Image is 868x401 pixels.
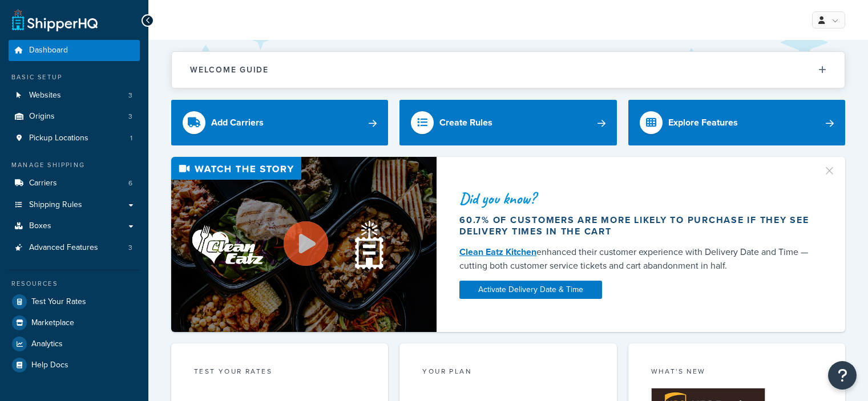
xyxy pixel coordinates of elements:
span: Advanced Features [29,243,98,253]
span: 6 [128,179,132,188]
div: Explore Features [668,115,738,131]
span: 1 [130,133,132,143]
div: Add Carriers [211,115,264,131]
li: Advanced Features [9,237,140,258]
a: Explore Features [628,100,845,145]
a: Marketplace [9,313,140,333]
div: Your Plan [422,366,594,379]
span: Origins [29,112,55,121]
div: enhanced their customer experience with Delivery Date and Time — cutting both customer service ti... [459,245,814,273]
span: 3 [128,112,132,121]
span: Help Docs [31,361,68,370]
div: Manage Shipping [9,160,140,170]
div: 60.7% of customers are more likely to purchase if they see delivery times in the cart [459,214,814,237]
button: Open Resource Center [828,361,857,390]
span: Test Your Rates [31,297,86,307]
div: What's New [651,366,822,379]
div: Test your rates [194,366,365,379]
h2: Welcome Guide [190,66,269,74]
span: Boxes [29,221,51,231]
span: Marketplace [31,318,74,328]
div: Basic Setup [9,72,140,82]
a: Dashboard [9,40,140,61]
li: Websites [9,85,140,106]
a: Pickup Locations1 [9,128,140,149]
span: 3 [128,243,132,253]
button: Welcome Guide [172,52,845,88]
a: Advanced Features3 [9,237,140,258]
a: Shipping Rules [9,195,140,216]
span: Carriers [29,179,57,188]
li: Origins [9,106,140,127]
a: Origins3 [9,106,140,127]
span: Websites [29,91,61,100]
a: Add Carriers [171,100,388,145]
span: Pickup Locations [29,133,88,143]
a: Test Your Rates [9,291,140,312]
img: Video thumbnail [171,157,437,332]
a: Clean Eatz Kitchen [459,245,536,258]
a: Carriers6 [9,173,140,194]
a: Help Docs [9,355,140,375]
div: Create Rules [439,115,492,131]
span: Shipping Rules [29,200,82,210]
span: Dashboard [29,46,68,55]
a: Boxes [9,216,140,237]
li: Pickup Locations [9,128,140,149]
a: Activate Delivery Date & Time [459,281,602,299]
a: Websites3 [9,85,140,106]
span: 3 [128,91,132,100]
a: Analytics [9,334,140,354]
div: Resources [9,279,140,289]
div: Did you know? [459,191,814,206]
li: Carriers [9,173,140,194]
a: Create Rules [399,100,616,145]
span: Analytics [31,339,63,349]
